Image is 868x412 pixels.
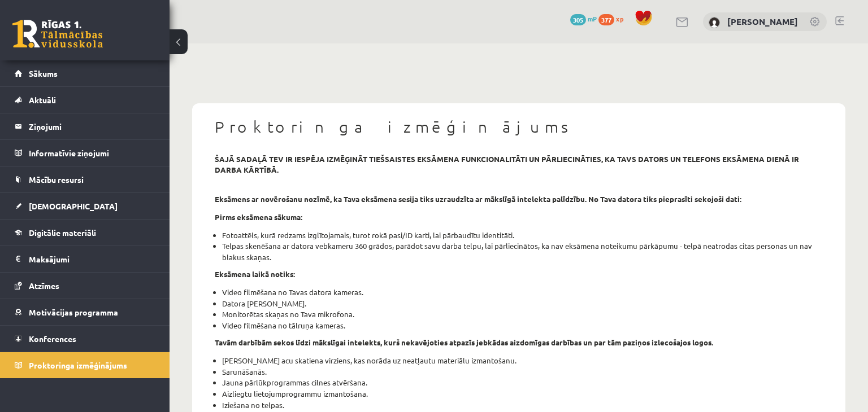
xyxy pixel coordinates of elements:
[29,307,118,317] span: Motivācijas programma
[588,14,597,23] span: mP
[222,320,823,331] li: Video filmēšana no tālruņa kameras.
[616,14,623,23] span: xp
[598,14,629,23] a: 377 xp
[29,334,76,344] span: Konferences
[29,246,155,272] legend: Maksājumi
[215,212,302,222] strong: Pirms eksāmena sākuma:
[215,338,713,347] strong: Tavām darbībām sekos līdzi mākslīgai intelekts, kurš nekavējoties atpazīs jebkādas aizdomīgas dar...
[29,360,127,370] span: Proktoringa izmēģinājums
[15,299,155,325] a: Motivācijas programma
[29,95,56,105] span: Aktuāli
[29,68,58,78] span: Sākums
[222,388,823,400] li: Aizliegtu lietojumprogrammu izmantošana.
[215,194,741,204] strong: Eksāmens ar novērošanu nozīmē, ka Tava eksāmena sesija tiks uzraudzīta ar mākslīgā intelekta palī...
[570,14,597,23] a: 305 mP
[222,298,823,309] li: Datora [PERSON_NAME].
[222,355,823,366] li: [PERSON_NAME] acu skatiena virziens, kas norāda uz neatļautu materiālu izmantošanu.
[727,16,798,27] a: [PERSON_NAME]
[222,240,823,263] li: Telpas skenēšana ar datora vebkameru 360 grādos, parādot savu darba telpu, lai pārliecinātos, ka ...
[709,17,720,28] img: Denīza Bērziņa
[222,377,823,388] li: Jauna pārlūkprogrammas cilnes atvēršana.
[15,166,155,192] a: Mācību resursi
[222,230,823,241] li: Fotoattēls, kurā redzams izglītojamais, turot rokā pasi/ID karti, lai pārbaudītu identitāti.
[29,201,118,211] span: [DEMOGRAPHIC_DATA]
[15,273,155,299] a: Atzīmes
[15,60,155,86] a: Sākums
[15,113,155,139] a: Ziņojumi
[570,14,586,25] span: 305
[15,352,155,378] a: Proktoringa izmēģinājums
[222,400,823,411] li: Iziešana no telpas.
[15,246,155,272] a: Maksājumi
[598,14,614,25] span: 377
[15,140,155,166] a: Informatīvie ziņojumi
[29,174,84,185] span: Mācību resursi
[29,113,155,139] legend: Ziņojumi
[222,366,823,378] li: Sarunāšanās.
[15,326,155,352] a: Konferences
[15,87,155,113] a: Aktuāli
[29,227,96,238] span: Digitālie materiāli
[15,220,155,246] a: Digitālie materiāli
[222,309,823,320] li: Monitorētas skaņas no Tava mikrofona.
[222,287,823,298] li: Video filmēšana no Tavas datora kameras.
[215,117,823,137] h1: Proktoringa izmēģinājums
[29,140,155,166] legend: Informatīvie ziņojumi
[15,193,155,219] a: [DEMOGRAPHIC_DATA]
[29,280,59,291] span: Atzīmes
[215,154,799,175] strong: šajā sadaļā tev ir iespēja izmēģināt tiešsaistes eksāmena funkcionalitāti un pārliecināties, ka t...
[215,269,295,279] strong: Eksāmena laikā notiks:
[12,20,103,48] a: Rīgas 1. Tālmācības vidusskola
